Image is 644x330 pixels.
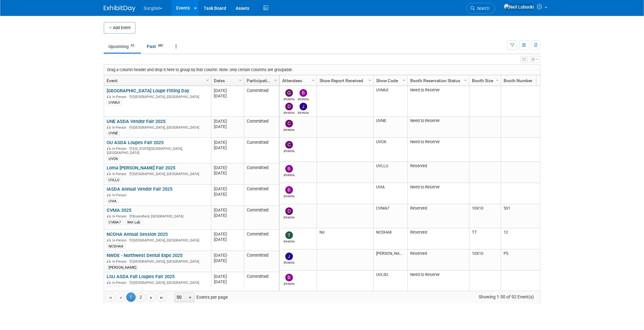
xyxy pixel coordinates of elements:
[107,193,111,196] img: In-Person Event
[107,140,164,145] a: OU ASDA Loupes Fair 2025
[298,97,309,101] div: Brent Nowacki
[285,141,293,149] img: Chris Reidy
[167,292,234,302] span: Events per page
[284,239,295,243] div: Tim Faircloth
[469,204,501,228] td: 10X10
[495,78,500,83] span: Column Settings
[373,183,407,204] td: UVIA
[107,177,121,182] div: UVLLU
[373,138,407,162] td: UVOK
[284,215,295,219] div: Daniel Green
[310,75,317,85] a: Column Settings
[227,119,228,124] span: -
[238,78,243,83] span: Column Settings
[284,194,295,198] div: Brent Nowacki
[317,228,373,249] td: No
[104,65,540,75] div: Drag a column header and drop it here to group by that column. Note: only certain columns are gro...
[214,145,241,150] div: [DATE]
[285,120,293,127] img: Casey Guerriero
[501,249,540,271] td: P5
[112,193,128,197] span: In-Person
[410,75,465,86] a: Booth Reservation Status
[188,295,193,300] span: select
[407,138,469,162] td: Need to Reserve
[284,110,295,114] div: Daniel Green
[107,238,111,241] img: In-Person Event
[227,88,228,93] span: -
[285,103,293,110] img: Daniel Green
[107,171,208,176] div: [GEOGRAPHIC_DATA], [GEOGRAPHIC_DATA]
[373,162,407,183] td: UVLLU
[104,40,141,52] a: Upcoming92
[285,89,293,97] img: Gregg Szymanski
[373,249,407,271] td: [PERSON_NAME]
[227,232,228,236] span: -
[112,147,128,151] span: In-Person
[107,165,175,171] a: Loma [PERSON_NAME] Fair 2025
[107,274,175,279] a: LSU ASDA Fall Loupes Fair 2025
[285,253,293,260] img: Jake Fehr
[107,172,111,175] img: In-Person Event
[504,75,536,86] a: Booth Number
[112,281,128,285] span: In-Person
[214,140,241,145] div: [DATE]
[227,208,228,212] span: -
[407,228,469,249] td: Reserved
[373,228,407,249] td: NCDHA8
[407,204,469,228] td: Reserved
[107,213,208,219] div: Broomfield, [GEOGRAPHIC_DATA]
[285,274,293,281] img: Brandon Medling
[107,75,207,86] a: Event
[273,78,278,83] span: Column Settings
[319,75,369,86] a: Show Report Received
[367,75,374,85] a: Column Settings
[214,75,240,86] a: Dates
[125,220,142,225] div: Wet Lab
[244,185,279,206] td: Committed
[300,103,307,110] img: Jason Mayosky
[116,292,125,302] a: Go to the previous page
[107,94,208,99] div: [GEOGRAPHIC_DATA], [GEOGRAPHIC_DATA]
[112,260,128,264] span: In-Person
[126,292,136,302] span: 1
[104,22,135,34] button: Add Event
[244,163,279,185] td: Committed
[214,237,241,242] div: [DATE]
[107,231,168,237] a: NCDHA Annual Session 2025
[136,292,146,302] a: 2
[227,186,228,191] span: -
[118,295,123,300] span: Go to the previous page
[107,119,165,124] a: UNE ASDA Vendor Fair 2025
[227,140,228,145] span: -
[214,192,241,197] div: [DATE]
[106,292,115,302] a: Go to the first page
[142,40,170,52] a: Past880
[473,292,540,301] span: Showing 1-50 of 92 Event(s)
[157,292,166,302] a: Go to the last page
[407,117,469,138] td: Need to Reserve
[159,295,164,300] span: Go to the last page
[284,97,295,101] div: Gregg Szymanski
[367,78,372,83] span: Column Settings
[284,127,295,131] div: Casey Guerriero
[214,274,241,279] div: [DATE]
[227,165,228,170] span: -
[284,281,295,285] div: Brandon Medling
[108,295,113,300] span: Go to the first page
[407,162,469,183] td: Reserved
[214,170,241,176] div: [DATE]
[107,88,189,94] a: [GEOGRAPHIC_DATA] Loupe Fitting Day
[112,172,128,176] span: In-Person
[407,271,469,292] td: Need to Reserve
[475,6,489,11] span: Search
[129,43,136,48] span: 92
[214,88,241,93] div: [DATE]
[214,186,241,192] div: [DATE]
[107,199,119,204] div: UVIA
[107,244,125,249] div: NCDHA8
[463,78,468,83] span: Column Settings
[107,125,111,129] img: In-Person Event
[244,86,279,117] td: Committed
[282,75,313,86] a: Attendees
[107,100,122,105] div: UVMUI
